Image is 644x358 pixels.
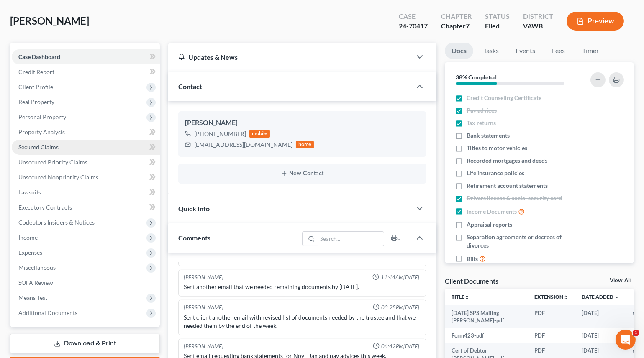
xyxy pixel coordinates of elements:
[249,130,270,138] div: mobile
[575,305,626,328] td: [DATE]
[528,328,575,343] td: PDF
[467,182,548,190] span: Retirement account statements
[18,234,38,241] span: Income
[18,98,54,105] span: Real Property
[18,249,42,256] span: Expenses
[18,189,41,196] span: Lawsuits
[184,283,421,291] div: Sent another email that we needed remaining documents by [DATE].
[18,294,47,301] span: Means Test
[12,125,160,140] a: Property Analysis
[441,21,472,31] div: Chapter
[18,204,72,211] span: Executory Contracts
[445,276,498,285] div: Client Documents
[12,200,160,215] a: Executory Contracts
[381,343,419,350] span: 04:42PM[DATE]
[12,185,160,200] a: Lawsuits
[467,131,510,140] span: Bank statements
[10,15,89,27] span: [PERSON_NAME]
[563,295,568,300] i: unfold_more
[467,169,524,177] span: Life insurance policies
[467,207,517,216] span: Income Documents
[616,330,636,350] iframe: Intercom live chat
[18,128,65,136] span: Property Analysis
[528,305,575,328] td: PDF
[467,255,478,263] span: Bills
[575,328,626,343] td: [DATE]
[184,304,223,312] div: [PERSON_NAME]
[509,43,542,59] a: Events
[464,295,470,300] i: unfold_more
[545,43,572,59] a: Fees
[582,294,619,300] a: Date Added expand_more
[18,264,56,271] span: Miscellaneous
[485,21,510,31] div: Filed
[399,21,428,31] div: 24-70417
[399,12,428,21] div: Case
[12,140,160,155] a: Secured Claims
[485,12,510,21] div: Status
[12,49,160,64] a: Case Dashboard
[445,305,528,328] td: [DATE] SPS Mailing [PERSON_NAME]-pdf
[467,156,547,165] span: Recorded mortgages and deeds
[18,309,77,316] span: Additional Documents
[523,21,553,31] div: VAWB
[523,12,553,21] div: District
[467,194,562,202] span: Drivers license & social security card
[18,279,53,286] span: SOFA Review
[467,220,512,229] span: Appraisal reports
[12,155,160,170] a: Unsecured Priority Claims
[185,118,420,128] div: [PERSON_NAME]
[567,12,624,31] button: Preview
[467,106,497,115] span: Pay advices
[445,328,528,343] td: Form423-pdf
[12,275,160,290] a: SOFA Review
[18,159,87,166] span: Unsecured Priority Claims
[194,130,246,138] div: [PHONE_NUMBER]
[18,113,66,120] span: Personal Property
[466,22,470,30] span: 7
[467,94,541,102] span: Credit Counseling Certificate
[185,170,420,177] button: New Contact
[467,233,580,250] span: Separation agreements or decrees of divorces
[614,295,619,300] i: expand_more
[610,278,631,284] a: View All
[18,143,59,151] span: Secured Claims
[178,234,210,242] span: Comments
[381,274,419,281] span: 11:44AM[DATE]
[467,144,527,152] span: Titles to motor vehicles
[10,334,160,353] a: Download & Print
[184,313,421,330] div: Sent client another email with revised list of documents needed by the trustee and that we needed...
[445,43,473,59] a: Docs
[12,170,160,185] a: Unsecured Nonpriority Claims
[296,141,314,148] div: home
[18,174,98,181] span: Unsecured Nonpriority Claims
[184,274,223,281] div: [PERSON_NAME]
[452,294,470,300] a: Titleunfold_more
[18,83,53,90] span: Client Profile
[441,12,472,21] div: Chapter
[194,141,292,149] div: [EMAIL_ADDRESS][DOMAIN_NAME]
[381,304,419,312] span: 03:25PM[DATE]
[534,294,568,300] a: Extensionunfold_more
[12,64,160,79] a: Credit Report
[184,343,223,350] div: [PERSON_NAME]
[633,330,639,336] span: 1
[18,53,60,60] span: Case Dashboard
[178,53,401,61] div: Updates & News
[18,68,54,75] span: Credit Report
[575,43,606,59] a: Timer
[178,82,202,90] span: Contact
[477,43,505,59] a: Tasks
[18,219,95,226] span: Codebtors Insiders & Notices
[178,205,210,212] span: Quick Info
[467,119,496,127] span: Tax returns
[456,74,497,81] strong: 38% Completed
[317,232,384,246] input: Search...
